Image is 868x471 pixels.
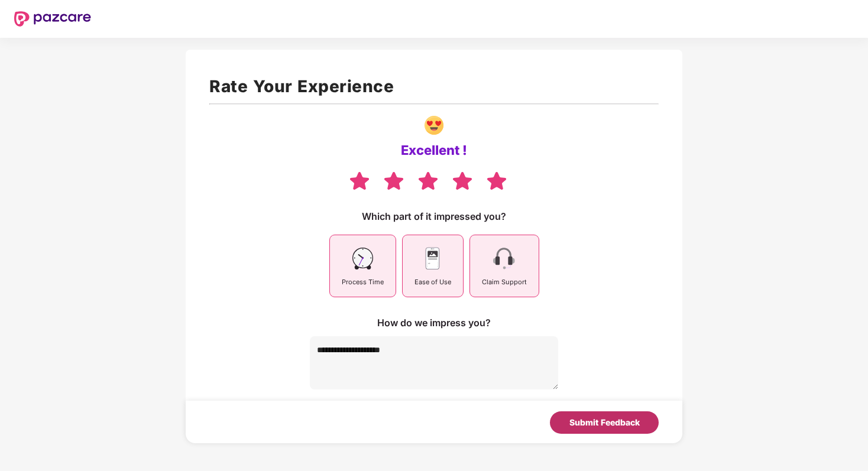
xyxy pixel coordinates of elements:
[485,170,508,191] img: svg+xml;base64,PHN2ZyB4bWxucz0iaHR0cDovL3d3dy53My5vcmcvMjAwMC9zdmciIHdpZHRoPSIzOCIgaGVpZ2h0PSIzNS...
[342,277,384,287] div: Process Time
[209,73,659,99] h1: Rate Your Experience
[482,277,527,287] div: Claim Support
[362,210,506,223] div: Which part of it impressed you?
[349,245,376,272] img: svg+xml;base64,PHN2ZyB4bWxucz0iaHR0cDovL3d3dy53My5vcmcvMjAwMC9zdmciIHdpZHRoPSI0NSIgaGVpZ2h0PSI0NS...
[377,316,491,329] div: How do we impress you?
[14,11,91,27] img: New Pazcare Logo
[419,245,446,272] img: svg+xml;base64,PHN2ZyB4bWxucz0iaHR0cDovL3d3dy53My5vcmcvMjAwMC9zdmciIHdpZHRoPSI0NSIgaGVpZ2h0PSI0NS...
[491,245,517,272] img: svg+xml;base64,PHN2ZyB4bWxucz0iaHR0cDovL3d3dy53My5vcmcvMjAwMC9zdmciIHdpZHRoPSI0NSIgaGVpZ2h0PSI0NS...
[348,170,371,191] img: svg+xml;base64,PHN2ZyB4bWxucz0iaHR0cDovL3d3dy53My5vcmcvMjAwMC9zdmciIHdpZHRoPSIzOCIgaGVpZ2h0PSIzNS...
[401,142,467,158] div: Excellent !
[569,416,640,429] div: Submit Feedback
[451,170,474,191] img: svg+xml;base64,PHN2ZyB4bWxucz0iaHR0cDovL3d3dy53My5vcmcvMjAwMC9zdmciIHdpZHRoPSIzOCIgaGVpZ2h0PSIzNS...
[417,170,439,191] img: svg+xml;base64,PHN2ZyB4bWxucz0iaHR0cDovL3d3dy53My5vcmcvMjAwMC9zdmciIHdpZHRoPSIzOCIgaGVpZ2h0PSIzNS...
[383,170,405,191] img: svg+xml;base64,PHN2ZyB4bWxucz0iaHR0cDovL3d3dy53My5vcmcvMjAwMC9zdmciIHdpZHRoPSIzOCIgaGVpZ2h0PSIzNS...
[414,277,451,287] div: Ease of Use
[425,116,443,135] img: svg+xml;base64,PHN2ZyBpZD0iR3JvdXBfNDI1NDUiIGRhdGEtbmFtZT0iR3JvdXAgNDI1NDUiIHhtbG5zPSJodHRwOi8vd3...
